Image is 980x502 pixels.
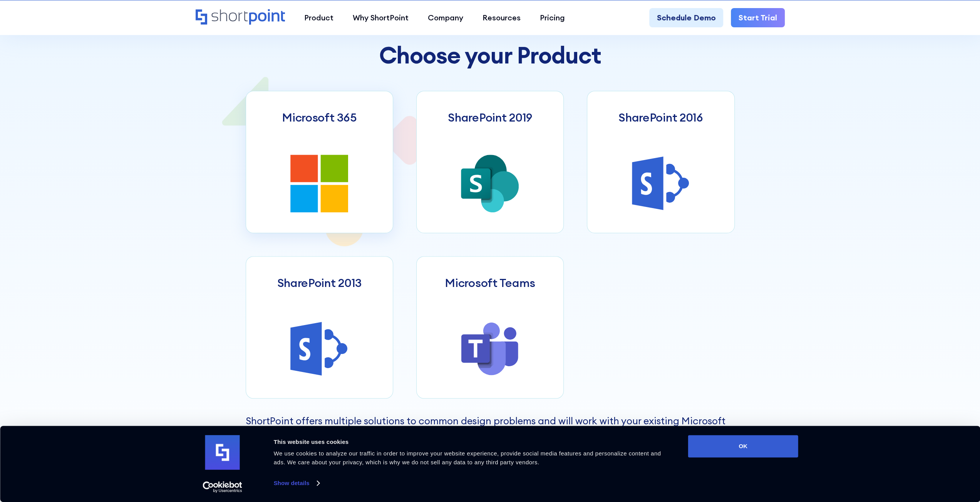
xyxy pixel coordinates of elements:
[246,42,735,68] h2: Choose your Product
[416,91,564,233] a: SharePoint 2019
[473,8,530,27] a: Resources
[295,8,343,27] a: Product
[482,12,521,23] div: Resources
[416,256,564,399] a: Microsoft Teams
[304,12,333,23] div: Product
[189,481,256,493] a: Usercentrics Cookiebot - opens in a new window
[274,477,319,489] a: Show details
[428,12,463,23] div: Company
[246,256,393,399] a: SharePoint 2013
[274,437,671,447] div: This website uses cookies
[649,8,723,27] a: Schedule Demo
[274,450,661,465] span: We use cookies to analyze our traffic in order to improve your website experience, provide social...
[445,276,535,290] h3: Microsoft Teams
[688,435,798,457] button: OK
[841,413,980,502] iframe: Chat Widget
[196,9,285,26] a: Home
[353,12,409,23] div: Why ShortPoint
[246,91,393,233] a: Microsoft 365
[205,435,240,470] img: logo
[731,8,785,27] a: Start Trial
[418,8,473,27] a: Company
[530,8,575,27] a: Pricing
[246,414,735,457] p: ShortPoint offers multiple solutions to common design problems and will work with your existing M...
[343,8,418,27] a: Why ShortPoint
[540,12,565,23] div: Pricing
[277,276,362,290] h3: SharePoint 2013
[618,110,703,124] h3: SharePoint 2016
[448,110,532,124] h3: SharePoint 2019
[282,110,357,124] h3: Microsoft 365
[587,91,734,233] a: SharePoint 2016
